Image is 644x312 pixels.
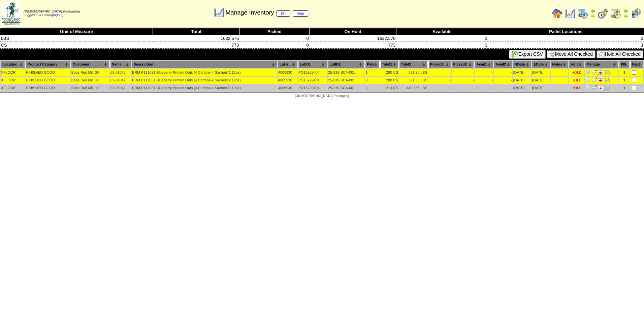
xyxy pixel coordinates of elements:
td: - [428,69,451,76]
span: Logged in as Dhart [24,10,80,17]
td: 4005930 [278,69,297,76]
img: arrowright.gif [590,14,595,19]
img: cart.gif [550,52,555,57]
th: Description [132,61,277,68]
th: Product Category [26,61,70,68]
img: Adjust [585,77,590,82]
td: 25-219-SCA-001 [328,77,364,84]
td: 0 [396,42,488,49]
th: Unit of Measure [0,28,153,35]
a: (logout) [52,14,64,17]
img: calendarcustomer.gif [631,8,641,19]
div: 1 [619,86,629,90]
img: Manage Hold [598,85,603,90]
th: Plt [619,61,630,68]
th: Location [1,61,25,68]
td: Bobs Red Mill GF [71,69,109,76]
td: PO16229404 [298,84,327,92]
div: 1 [619,78,629,82]
td: FINISHED GOOD [26,84,70,92]
th: Pallet Locations [488,28,644,35]
th: Name [110,61,131,68]
td: 3 [365,84,380,92]
td: 449.856 LBS [399,84,428,92]
td: CS [0,42,153,49]
td: XFLOOR [1,77,25,84]
td: 25-219-SCA-001 [328,69,364,76]
td: - [475,84,493,92]
td: 1632.576 [310,35,396,42]
td: XFLOOR [1,84,25,92]
th: On Hold [310,28,396,35]
th: Available [396,28,488,35]
img: Adjust [585,69,590,75]
img: Move [591,77,597,82]
a: list [277,10,290,17]
th: Avail1 [475,61,493,68]
td: PO16229404 [298,69,327,76]
td: 0 [239,35,309,42]
td: - [475,69,493,76]
img: calendarprod.gif [577,8,588,19]
td: 3 [488,42,644,49]
img: Move [591,85,597,90]
div: 1 [619,71,629,75]
img: arrowleft.gif [590,8,595,14]
td: 0 [239,42,309,49]
td: 773 [310,42,396,49]
td: [DATE] [532,84,550,92]
td: - [452,69,474,76]
span: Manage Inventory [225,9,308,16]
img: calendarinout.gif [610,8,621,19]
th: Picked [239,28,309,35]
i: Note [605,70,610,75]
img: Manage Hold [598,69,603,75]
div: HOLD [572,78,582,82]
i: Note [605,86,610,91]
img: line_graph.gif [565,8,575,19]
td: 25-219-SCA-001 [328,84,364,92]
td: - [428,77,451,84]
td: Bobs Red Mill GF [71,84,109,92]
img: home.gif [552,8,562,19]
td: Bobs Red Mill GF [71,77,109,84]
td: 0 [396,35,488,42]
th: Total [153,28,239,35]
td: [DATE] [532,77,550,84]
td: - [452,84,474,92]
th: Picked1 [428,61,451,68]
div: HOLD [572,86,582,90]
td: - [494,77,512,84]
td: - [494,69,512,76]
td: 1 [365,69,380,76]
div: HOLD [572,71,582,75]
td: 280 CS [380,69,398,76]
th: Pal# [365,61,380,68]
th: EDate [532,61,550,68]
th: Total1 [380,61,398,68]
th: LotID1 [298,61,327,68]
td: 4005930 [278,84,297,92]
td: 4005930 [278,77,297,84]
td: 03-01042 [110,69,131,76]
img: zoroco-logo-small.webp [2,2,21,25]
i: Note [605,78,610,83]
img: calendarblend.gif [598,8,608,19]
span: [DEMOGRAPHIC_DATA] Packaging [295,94,349,98]
img: Adjust [585,85,590,90]
th: Grp [630,61,643,68]
th: Manage [585,61,618,68]
span: [DEMOGRAPHIC_DATA] Packaging [24,10,80,14]
img: excel.gif [512,51,518,58]
td: XFLOOR [1,69,25,76]
td: [DATE] [513,84,531,92]
td: - [452,77,474,84]
img: Manage Hold [598,77,603,82]
th: Avail2 [494,61,512,68]
td: BRM P111031 Blueberry Protein Oats (4 Cartons-4 Sachets/2.12oz) [132,84,277,92]
td: 591.36 LBS [399,69,428,76]
a: map [293,10,309,17]
td: 0 [488,35,644,42]
th: RDate [513,61,531,68]
td: - [475,77,493,84]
